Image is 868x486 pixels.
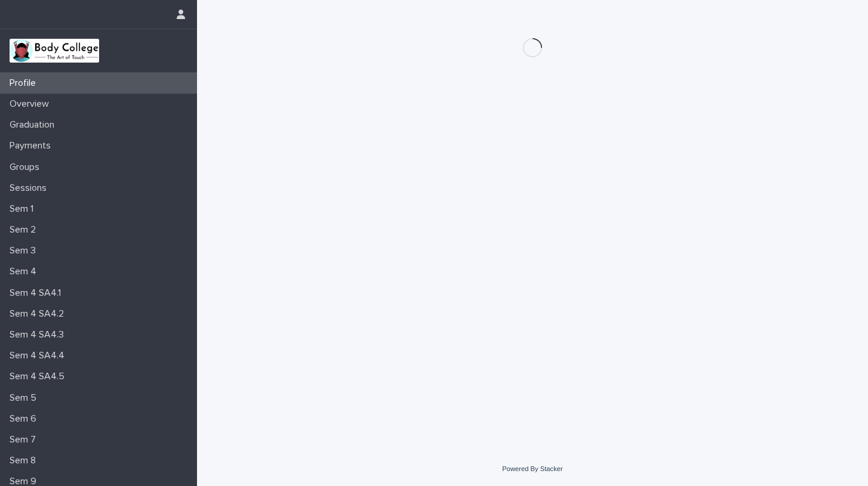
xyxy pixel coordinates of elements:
[5,140,60,151] p: Payments
[5,78,45,89] p: Profile
[5,455,45,466] p: Sem 8
[5,350,74,361] p: Sem 4 SA4.4
[5,119,64,131] p: Graduation
[5,329,73,340] p: Sem 4 SA4.3
[5,203,43,215] p: Sem 1
[5,245,45,256] p: Sem 3
[5,371,74,382] p: Sem 4 SA4.5
[5,434,45,445] p: Sem 7
[5,308,73,320] p: Sem 4 SA4.2
[5,162,49,173] p: Groups
[5,287,70,299] p: Sem 4 SA4.1
[5,182,56,194] p: Sessions
[5,224,45,236] p: Sem 2
[5,98,59,110] p: Overview
[5,392,46,404] p: Sem 5
[5,413,46,425] p: Sem 6
[502,465,562,472] a: Powered By Stacker
[5,266,46,277] p: Sem 4
[10,39,99,63] img: xvtzy2PTuGgGH0xbwGb2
